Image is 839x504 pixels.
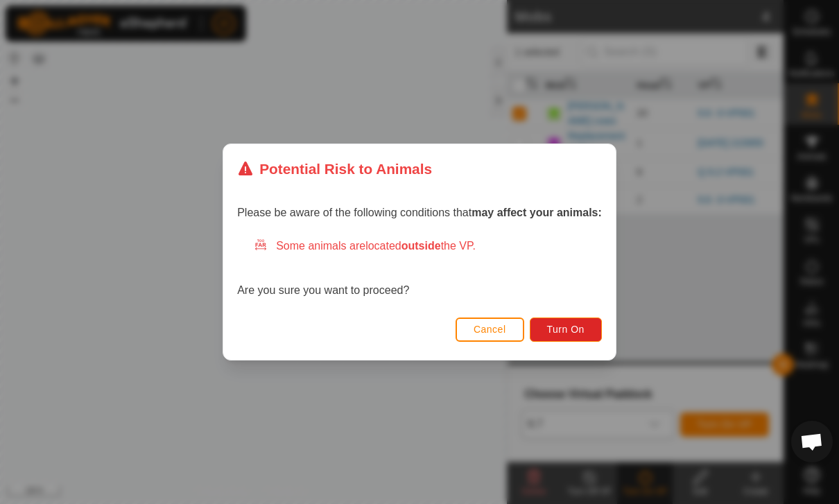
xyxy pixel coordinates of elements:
div: Are you sure you want to proceed? [237,238,602,299]
span: Please be aware of the following conditions that [237,207,602,218]
button: Turn On [530,318,602,342]
strong: may affect your animals: [472,207,602,218]
span: located the VP. [365,240,476,252]
div: Some animals are [254,238,602,254]
span: Turn On [547,324,585,335]
button: Cancel [456,318,524,342]
span: Cancel [474,324,506,335]
div: Open chat [791,421,833,462]
div: Potential Risk to Animals [237,158,432,180]
strong: outside [401,240,441,252]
